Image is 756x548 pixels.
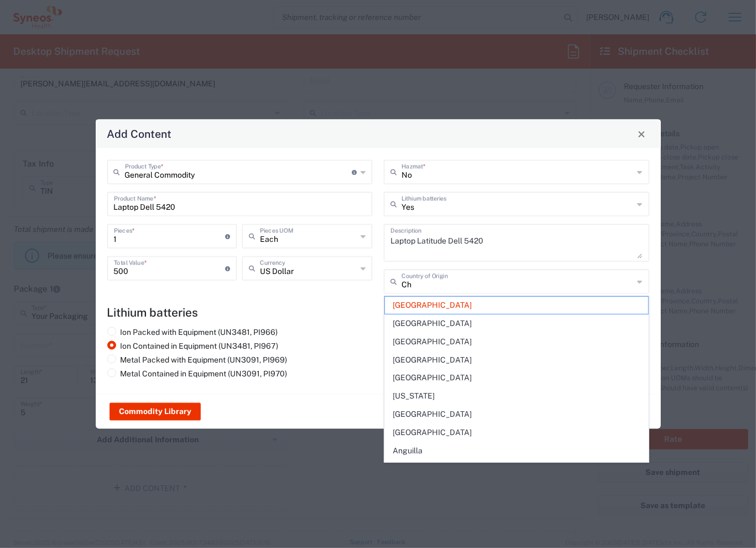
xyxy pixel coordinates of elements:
[385,333,648,350] span: [GEOGRAPHIC_DATA]
[107,355,288,365] label: Metal Packed with Equipment (UN3091, PI969)
[385,406,648,423] span: [GEOGRAPHIC_DATA]
[107,126,171,142] h4: Add Content
[110,403,201,421] button: Commodity Library
[385,460,648,477] span: [GEOGRAPHIC_DATA]
[107,306,649,319] h4: Lithium batteries
[385,442,648,459] span: Anguilla
[107,369,288,379] label: Metal Contained in Equipment (UN3091, PI970)
[385,297,648,314] span: [GEOGRAPHIC_DATA]
[385,315,648,332] span: [GEOGRAPHIC_DATA]
[107,327,278,337] label: Ion Packed with Equipment (UN3481, PI966)
[107,341,279,351] label: Ion Contained in Equipment (UN3481, PI967)
[385,387,648,405] span: [US_STATE]
[385,351,648,369] span: [GEOGRAPHIC_DATA]
[385,369,648,386] span: [GEOGRAPHIC_DATA]
[634,126,649,142] button: Close
[385,424,648,441] span: [GEOGRAPHIC_DATA]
